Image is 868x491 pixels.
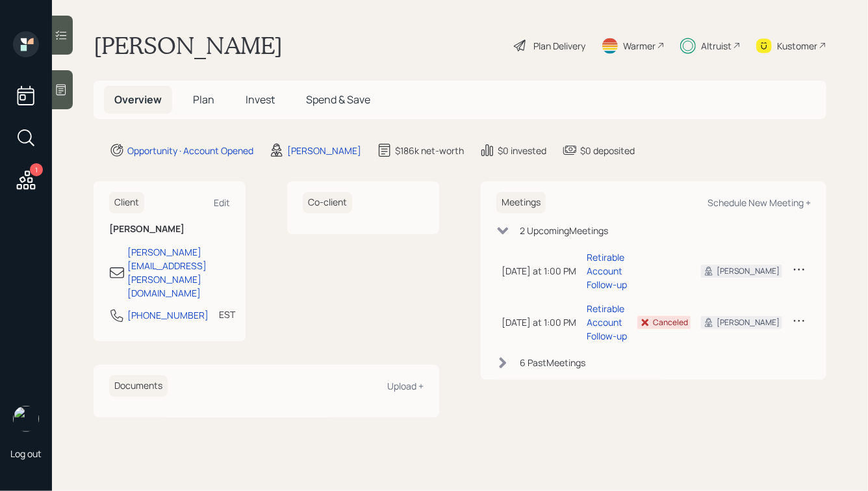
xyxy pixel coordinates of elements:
div: [PERSON_NAME][EMAIL_ADDRESS][PERSON_NAME][DOMAIN_NAME] [127,245,230,300]
div: Warmer [623,39,656,53]
div: 1 [30,163,43,176]
h1: [PERSON_NAME] [94,31,283,60]
div: $0 invested [498,144,546,157]
h6: Client [109,192,144,213]
div: Schedule New Meeting + [708,196,811,209]
div: [DATE] at 1:00 PM [502,315,576,329]
div: Kustomer [777,39,817,53]
img: hunter_neumayer.jpg [13,406,39,432]
div: 2 Upcoming Meeting s [520,224,608,237]
div: Plan Delivery [533,39,585,53]
div: Log out [10,447,42,460]
span: Overview [114,92,162,107]
div: Opportunity · Account Opened [127,144,253,157]
span: Spend & Save [306,92,370,107]
span: Plan [193,92,214,107]
div: 6 Past Meeting s [520,356,585,369]
div: Retirable Account Follow-up [587,302,627,343]
div: Altruist [701,39,732,53]
div: [PERSON_NAME] [287,144,361,157]
div: Retirable Account Follow-up [587,250,627,291]
div: EST [219,308,235,321]
span: Invest [246,92,275,107]
h6: Documents [109,375,168,397]
div: [PERSON_NAME] [717,265,780,277]
div: [PERSON_NAME] [717,317,780,328]
div: Upload + [387,380,424,392]
h6: Meetings [496,192,546,213]
div: [PHONE_NUMBER] [127,308,209,322]
div: Canceled [653,317,688,328]
div: [DATE] at 1:00 PM [502,264,576,278]
h6: Co-client [303,192,352,213]
div: $186k net-worth [395,144,464,157]
div: $0 deposited [580,144,635,157]
h6: [PERSON_NAME] [109,224,230,235]
div: Edit [214,196,230,209]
